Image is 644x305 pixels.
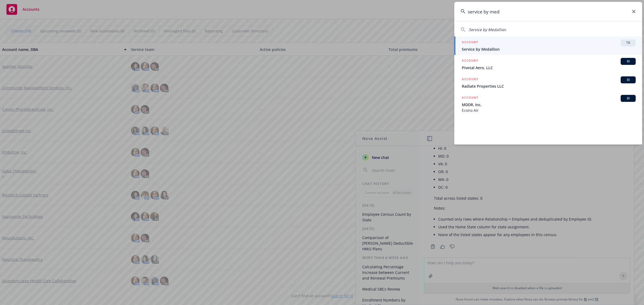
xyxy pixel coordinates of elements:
[454,92,642,116] a: ACCOUNTBIMDDR, Inc.Econo Air
[454,73,642,92] a: ACCOUNTBIRadiate Properties LLC
[462,76,478,83] h5: ACCOUNT
[462,107,636,113] span: Econo Air
[462,46,636,52] span: Service by Medallion
[623,40,634,45] span: TR
[623,59,634,64] span: BI
[623,96,634,101] span: BI
[454,2,642,21] input: Search...
[462,65,636,70] span: Pivotal Aero, LLC
[462,83,636,89] span: Radiate Properties LLC
[469,27,506,32] span: Service by Medallion
[462,95,478,101] h5: ACCOUNT
[623,77,634,82] span: BI
[462,39,478,46] h5: ACCOUNT
[462,58,478,64] h5: ACCOUNT
[454,55,642,73] a: ACCOUNTBIPivotal Aero, LLC
[454,36,642,55] a: ACCOUNTTRService by Medallion
[462,102,636,107] span: MDDR, Inc.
